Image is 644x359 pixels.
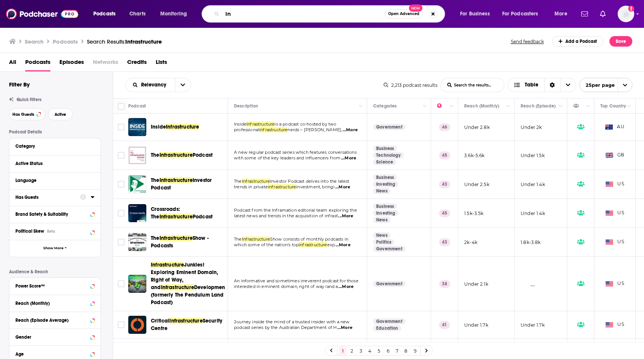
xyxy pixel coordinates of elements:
img: Critical Infrastructure Security Centre [128,316,146,334]
a: Investing [373,210,398,216]
span: For Business [460,9,490,19]
span: US [606,321,624,329]
span: Infrastructure [169,318,202,324]
span: AU [605,123,624,131]
div: Reach (Episode) [521,101,556,111]
span: ...More [341,155,356,161]
img: Podchaser - Follow, Share and Rate Podcasts [6,7,78,21]
span: Podcast [193,214,213,220]
button: Save [609,36,632,47]
a: Business [373,203,397,209]
span: The [234,236,242,242]
span: podcast series by the Australian Department of H [234,325,337,330]
span: More [554,9,567,19]
a: Investing [373,181,398,187]
span: Infrastructure [159,214,193,220]
a: Infrastructure Junkies! Exploring Eminent Domain, Right of Way, and Infrastructure Development (f... [128,275,146,293]
span: Networks [93,56,118,71]
button: Send feedback [509,38,546,45]
div: Sort Direction [544,78,560,92]
button: Column Actions [583,102,592,111]
span: Toggle select row [118,280,125,287]
span: A new regular podcast series which features conversations [234,150,357,155]
input: Search podcasts, credits, & more... [222,8,385,20]
a: News [373,188,390,194]
span: ...More [343,127,358,133]
p: Under 2.1k [464,281,488,287]
span: Toggle select row [118,321,125,328]
a: Government [373,246,406,252]
div: Search podcasts, credits, & more... [209,5,452,23]
div: 2,213 podcast results [384,82,437,88]
div: Language [15,178,90,183]
p: Under 2k [521,124,542,130]
a: TheInfrastructurePodcast [151,151,213,159]
span: Table [525,82,538,88]
button: Column Actions [556,102,565,111]
a: Episodes [59,56,84,71]
p: Podcast Details [9,129,101,135]
div: Power Score™ [15,283,88,289]
button: Political SkewBeta [15,226,94,236]
span: Quick Filters [17,97,41,102]
p: 46 [439,123,450,131]
button: Column Actions [625,102,634,111]
span: interested in eminent domain, right of way land a [234,284,338,289]
button: Column Actions [504,102,513,111]
button: Column Actions [356,102,365,111]
span: US [606,209,624,217]
button: Active Status [15,159,94,168]
img: Inside Infrastructure [128,118,146,136]
span: infrastructure [299,242,327,247]
a: Science [373,159,396,165]
a: Show notifications dropdown [597,8,609,20]
p: 1.5k-3.5k [464,210,484,217]
button: Power Score™ [15,281,94,290]
button: Age [15,349,94,358]
button: open menu [579,78,632,92]
span: investment, bringi [296,184,334,189]
button: open menu [88,8,125,20]
a: Add a Podcast [552,36,604,47]
p: Under 1.7k [521,322,545,328]
div: Search Results: [87,38,162,45]
a: InfrastructureJunkies! Exploring Eminent Domain, Right of Way, andInfrastructureDevelopment (form... [151,261,225,306]
p: 38 [439,280,450,288]
span: Show More [43,246,64,250]
div: Gender [15,335,88,340]
img: User Profile [618,6,634,22]
div: Categories [373,101,396,111]
button: Column Actions [420,102,429,111]
span: Show consists of monthly podcasts in [270,236,348,242]
span: Infrastructure [125,38,162,45]
div: Category [15,144,90,149]
button: Open AdvancedNew [385,9,423,18]
a: 1 [339,346,346,355]
a: 9 [411,346,419,355]
button: Choose View [507,78,576,92]
span: Toggle select row [118,124,125,130]
span: Infrastructure [242,236,270,242]
p: Audience & Reach [9,269,101,274]
a: 3 [357,346,365,355]
a: 5 [375,346,383,355]
span: Toggle select row [118,239,125,245]
div: Has Guests [15,195,75,200]
span: latest news and trends in the acquisition of infrast [234,213,338,218]
a: Business [373,145,397,151]
span: ...More [335,184,350,190]
span: Toggle select row [118,152,125,159]
span: US [606,238,624,246]
a: The Infrastructure Podcast [128,146,146,164]
span: Open Advanced [388,12,419,16]
a: Show notifications dropdown [578,8,591,20]
a: 4 [366,346,374,355]
div: Podcast [128,101,146,111]
span: Inside [151,124,166,130]
button: Has Guests [9,108,45,120]
a: News [373,217,390,223]
span: For Podcasters [502,9,538,19]
span: Infrastructure [151,262,184,268]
